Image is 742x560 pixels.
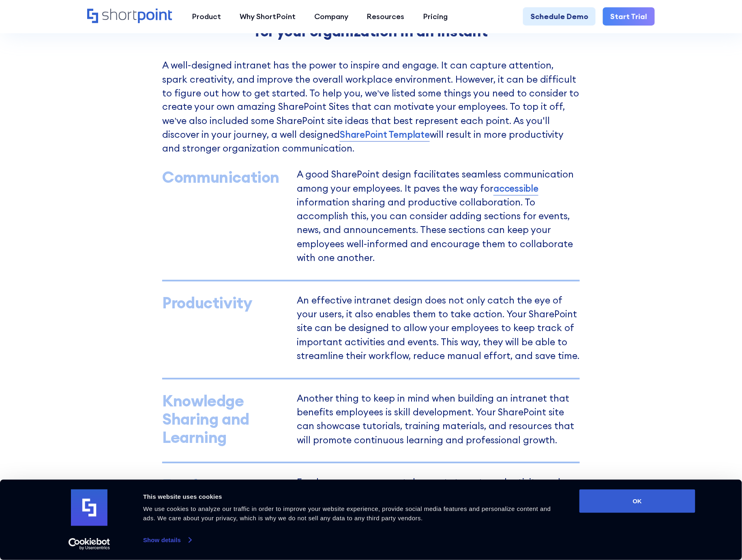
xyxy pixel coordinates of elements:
[297,171,579,265] p: A good SharePoint design facilitates seamless communication among your employees. It paves the wa...
[297,394,579,447] p: Another thing to keep in mind when building an intranet that benefits employees is skill developm...
[297,479,579,559] p: Employee empowerment does not stop at productivity and collaboration, it should also include reco...
[162,392,287,447] div: Knowledge Sharing and Learning
[423,11,448,22] div: Pricing
[367,11,405,22] div: Resources
[87,9,174,25] a: Home
[143,492,561,502] div: This website uses cookies
[162,168,287,186] div: Communication
[143,534,191,546] a: Show details
[340,128,430,142] span: SharePoint Template
[314,11,348,22] div: Company
[162,58,579,156] p: A well-designed intranet has the power to inspire and engage. It can capture attention, spark cre...
[523,7,596,26] a: Schedule Demo
[579,489,695,513] button: OK
[162,476,287,513] div: Employee Empowerment
[192,11,221,22] div: Product
[183,7,231,26] a: Product
[230,7,305,26] a: Why ShortPoint
[358,7,414,26] a: Resources
[162,294,287,312] div: Productivity
[297,297,579,363] p: An effective intranet design does not only catch the eye of your users, it also enables them to t...
[54,538,125,550] a: Usercentrics Cookiebot - opens in a new window
[603,7,655,26] a: Start Trial
[414,7,457,26] a: Pricing
[597,467,742,560] iframe: Chat Widget
[493,182,538,196] a: accessible
[305,7,358,26] a: Company
[71,489,107,526] img: logo
[240,11,296,22] div: Why ShortPoint
[143,505,551,522] span: We use cookies to analyze our traffic in order to improve your website experience, provide social...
